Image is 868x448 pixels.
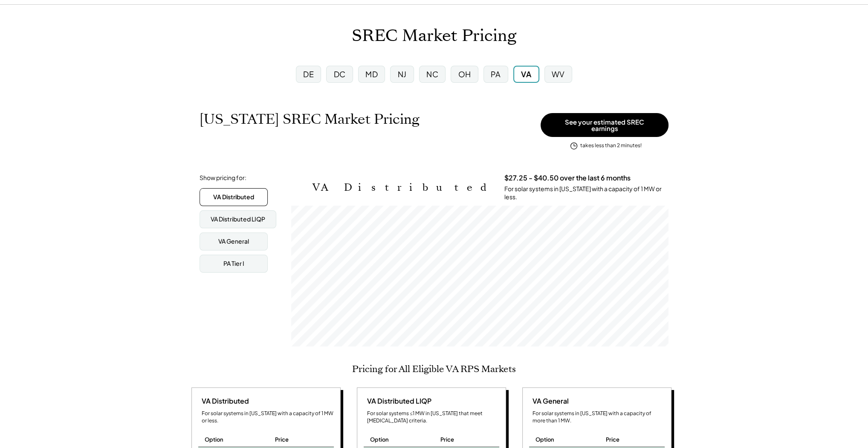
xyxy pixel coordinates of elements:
div: DC [334,69,346,79]
div: MD [365,69,378,79]
div: For solar systems in [US_STATE] with a capacity of 1 MW or less. [504,185,668,201]
h3: $27.25 - $40.50 over the last 6 months [504,174,631,183]
h2: VA Distributed [312,181,492,194]
div: DE [303,69,314,79]
div: PA Tier I [223,259,244,268]
div: VA Distributed LIQP [211,215,265,224]
div: PA [491,69,501,79]
h2: Pricing for All Eligible VA RPS Markets [352,364,516,375]
div: Price [606,436,619,443]
div: WV [552,69,565,79]
div: VA Distributed [213,193,254,201]
div: VA [521,69,531,79]
div: takes less than 2 minutes! [580,142,642,149]
div: For solar systems ≤1 MW in [US_STATE] that meet [MEDICAL_DATA] criteria. [367,410,499,425]
div: Option [205,436,223,443]
h1: [US_STATE] SREC Market Pricing [200,111,420,128]
div: OH [458,69,471,79]
div: Show pricing for: [200,174,246,182]
div: Price [440,436,454,443]
div: NJ [398,69,407,79]
div: Price [275,436,289,443]
div: Option [535,436,554,443]
div: VA Distributed [198,396,249,406]
div: For solar systems in [US_STATE] with a capacity of 1 MW or less. [202,410,334,425]
button: See your estimated SREC earnings [541,113,668,137]
div: NC [426,69,438,79]
div: VA General [529,396,569,406]
h1: SREC Market Pricing [352,26,516,46]
div: For solar systems in [US_STATE] with a capacity of more than 1 MW. [532,410,665,425]
div: VA Distributed LIQP [364,396,431,406]
div: Option [370,436,389,443]
div: VA General [218,237,249,246]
